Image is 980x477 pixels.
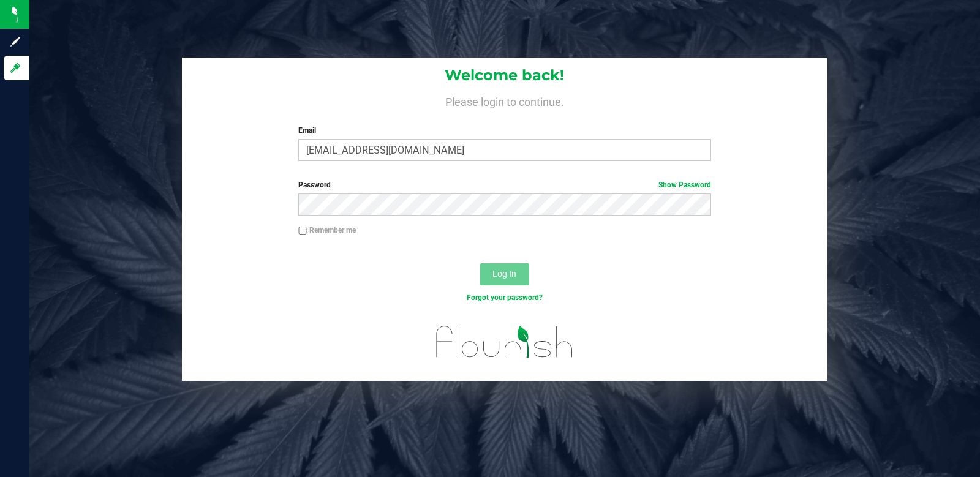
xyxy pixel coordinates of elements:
[182,93,828,108] h4: Please login to continue.
[658,181,711,189] a: Show Password
[298,125,710,136] label: Email
[298,225,356,236] label: Remember me
[467,293,543,302] a: Forgot your password?
[298,181,331,189] span: Password
[182,67,828,83] h1: Welcome back!
[492,269,516,279] span: Log In
[9,36,21,48] inline-svg: Sign up
[9,62,21,74] inline-svg: Log in
[480,263,529,285] button: Log In
[298,227,307,235] input: Remember me
[424,316,586,368] img: flourish_logo.svg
